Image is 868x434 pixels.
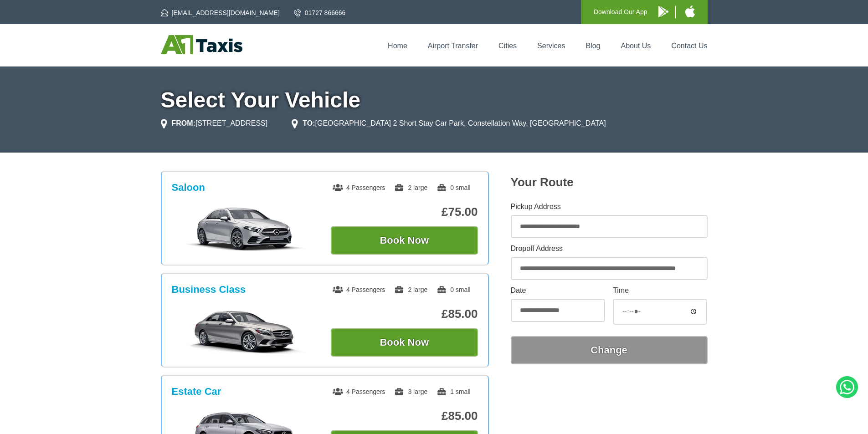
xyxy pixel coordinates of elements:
[161,118,268,129] li: [STREET_ADDRESS]
[658,6,668,17] img: A1 Taxis Android App
[613,287,707,294] label: Time
[161,8,280,17] a: [EMAIL_ADDRESS][DOMAIN_NAME]
[437,388,470,395] span: 1 small
[172,386,221,398] h3: Estate Car
[331,226,478,255] button: Book Now
[331,409,478,423] p: £85.00
[685,5,695,17] img: A1 Taxis iPhone App
[303,119,315,127] strong: TO:
[172,182,205,194] h3: Saloon
[172,119,195,127] strong: FROM:
[498,42,517,50] a: Cities
[594,6,647,18] p: Download Our App
[331,328,478,357] button: Book Now
[511,287,605,294] label: Date
[537,42,565,50] a: Services
[511,175,708,189] h2: Your Route
[437,286,470,293] span: 0 small
[331,205,478,219] p: £75.00
[437,184,470,191] span: 0 small
[176,206,313,252] img: Saloon
[621,42,651,50] a: About Us
[388,42,407,50] a: Home
[333,184,385,191] span: 4 Passengers
[333,286,385,293] span: 4 Passengers
[294,8,346,17] a: 01727 866666
[292,118,606,129] li: [GEOGRAPHIC_DATA] 2 Short Stay Car Park, Constellation Way, [GEOGRAPHIC_DATA]
[586,42,600,50] a: Blog
[394,184,427,191] span: 2 large
[671,42,707,50] a: Contact Us
[333,388,385,395] span: 4 Passengers
[511,245,708,252] label: Dropoff Address
[331,307,478,321] p: £85.00
[394,286,427,293] span: 2 large
[428,42,478,50] a: Airport Transfer
[161,89,708,111] h1: Select Your Vehicle
[394,388,427,395] span: 3 large
[161,35,242,54] img: A1 Taxis St Albans LTD
[172,284,246,296] h3: Business Class
[511,203,708,210] label: Pickup Address
[176,308,313,354] img: Business Class
[511,336,708,364] button: Change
